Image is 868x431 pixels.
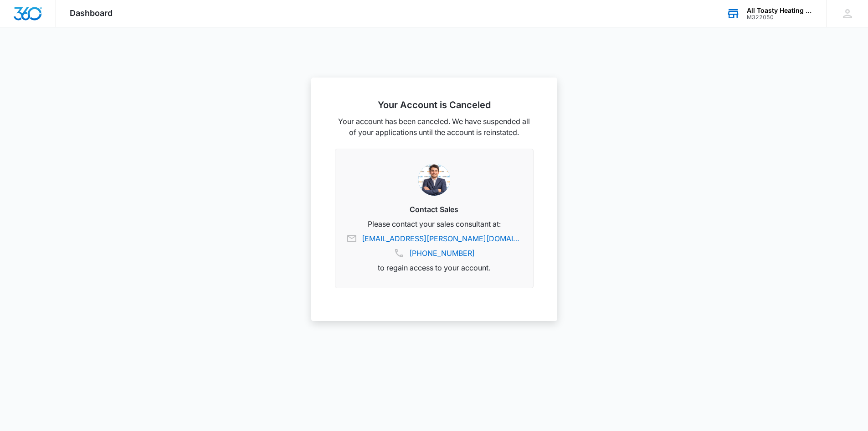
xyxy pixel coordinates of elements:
span: Dashboard [70,8,113,18]
h2: Your Account is Canceled [335,99,534,110]
div: account name [747,7,813,14]
div: account id [747,14,813,21]
h3: Contact Sales [346,204,522,215]
p: Your account has been canceled. We have suspended all of your applications until the account is r... [335,116,534,138]
p: Please contact your sales consultant at: to regain access to your account. [346,218,522,273]
a: [EMAIL_ADDRESS][PERSON_NAME][DOMAIN_NAME] [362,233,522,244]
a: [PHONE_NUMBER] [409,248,475,259]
